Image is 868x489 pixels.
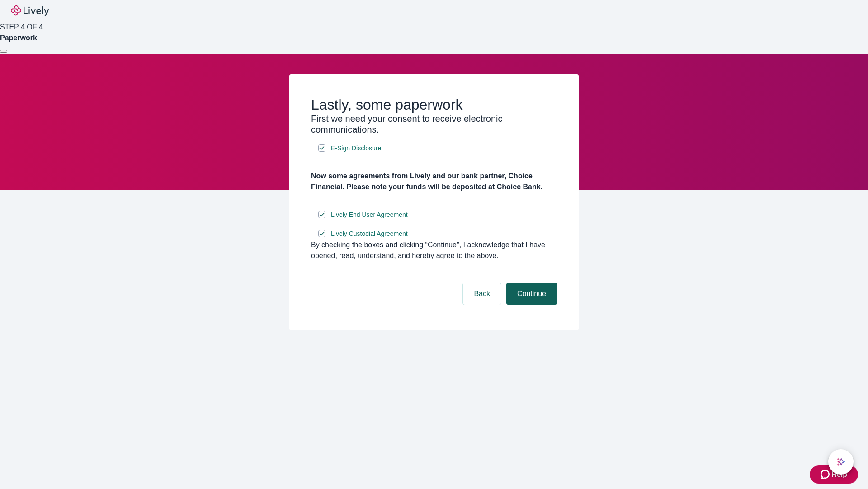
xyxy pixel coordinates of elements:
[836,457,845,466] svg: Lively AI Assistant
[821,469,831,480] svg: Zendesk support icon
[311,113,557,135] h3: First we need your consent to receive electronic communications.
[506,283,557,305] button: Continue
[331,229,408,239] span: Lively Custodial Agreement
[810,465,858,484] button: Zendesk support iconHelp
[311,240,557,261] div: By checking the boxes and clicking “Continue", I acknowledge that I have opened, read, understand...
[331,144,381,153] span: E-Sign Disclosure
[311,171,557,192] h4: Now some agreements from Lively and our bank partner, Choice Financial. Please note your funds wi...
[11,5,49,16] img: Lively
[329,228,410,240] a: e-sign disclosure document
[831,469,847,480] span: Help
[331,210,408,220] span: Lively End User Agreement
[463,283,501,305] button: Back
[828,449,854,475] button: chat
[311,96,557,113] h2: Lastly, some paperwork
[329,209,410,221] a: e-sign disclosure document
[329,143,383,154] a: e-sign disclosure document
